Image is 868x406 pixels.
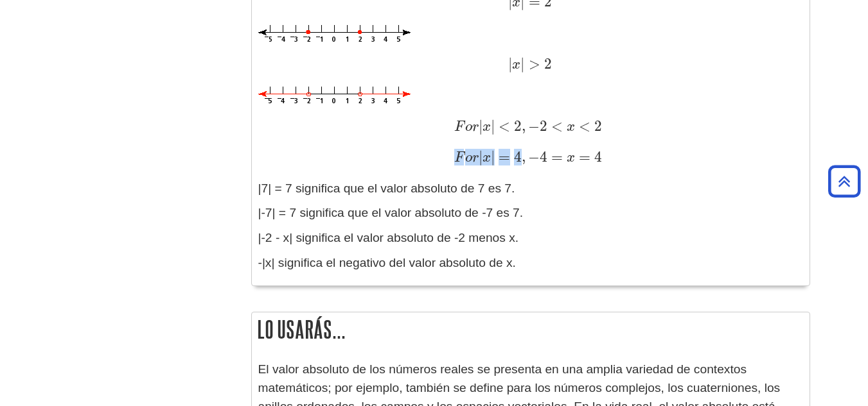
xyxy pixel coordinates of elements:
font: | [491,148,495,165]
font: 2 [540,117,547,135]
font: , [522,148,526,165]
font: = [551,148,563,165]
font: |-7| = 7 significa que el valor absoluto de -7 es 7. [258,206,524,219]
font: 4 [514,148,522,165]
font: o [465,120,472,134]
font: x [512,58,520,72]
font: < [551,117,563,135]
font: = [499,148,510,165]
font: F [454,120,464,134]
font: | [520,55,524,72]
font: 2 [514,117,522,135]
font: o [465,151,472,165]
font: | [508,55,512,72]
font: , [522,117,526,135]
a: Volver arriba [824,173,865,190]
font: 4 [594,148,602,165]
font: 4 [540,148,547,165]
font: x [567,151,575,165]
font: r [472,151,479,165]
font: F [454,151,464,165]
font: -|x| significa el negativo del valor absoluto de x. [258,256,516,269]
font: | [479,117,483,135]
font: > [529,55,540,72]
font: 2 [594,117,602,135]
font: < [499,117,510,135]
font: |-2 - x| significa el valor absoluto de -2 menos x. [258,231,519,244]
font: − [528,117,540,135]
img: Absoluto 2 [258,25,411,44]
font: 2 [544,55,552,72]
font: − [528,148,540,165]
font: | [479,148,483,165]
font: = [579,148,590,165]
img: Absoluto mayor que 2 [258,87,411,105]
font: x [483,120,491,134]
font: x [483,151,491,165]
font: |7| = 7 significa que el valor absoluto de 7 es 7. [258,182,515,195]
font: Lo usarás... [257,316,346,343]
font: < [579,117,590,135]
font: r [472,120,479,134]
font: x [567,120,575,134]
font: | [491,117,495,135]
